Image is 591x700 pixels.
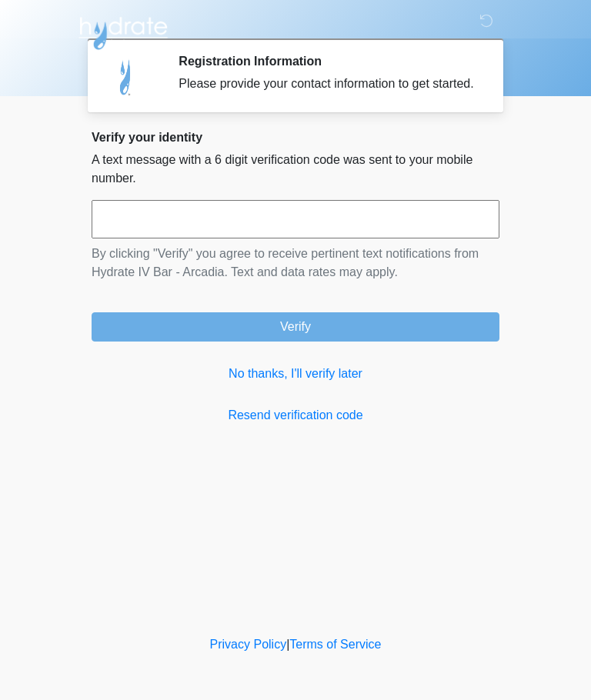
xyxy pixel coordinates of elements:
p: By clicking "Verify" you agree to receive pertinent text notifications from Hydrate IV Bar - Arca... [92,245,499,282]
div: Please provide your contact information to get started. [179,75,476,93]
p: A text message with a 6 digit verification code was sent to your mobile number. [92,151,499,188]
img: Agent Avatar [103,54,149,100]
a: No thanks, I'll verify later [92,365,499,383]
a: | [286,638,289,651]
a: Privacy Policy [210,638,287,651]
img: Hydrate IV Bar - Arcadia Logo [76,12,170,51]
a: Terms of Service [289,638,381,651]
h2: Verify your identity [92,130,499,145]
a: Resend verification code [92,406,499,425]
button: Verify [92,312,499,342]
